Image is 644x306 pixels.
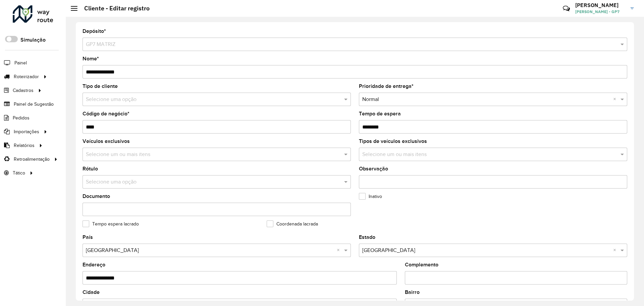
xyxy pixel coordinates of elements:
[13,87,34,94] span: Cadastros
[359,137,427,145] label: Tipos de veículos exclusivos
[359,233,375,241] label: Estado
[14,59,27,66] span: Painel
[83,55,99,63] label: Nome
[83,261,105,269] label: Endereço
[20,36,46,44] label: Simulação
[575,2,626,8] h3: [PERSON_NAME]
[14,101,54,108] span: Painel de Sugestão
[77,5,150,12] h2: Cliente - Editar registro
[559,1,574,16] a: Contato Rápido
[83,220,139,227] label: Tempo espera lacrado
[83,233,93,241] label: País
[359,82,414,90] label: Prioridade de entrega
[83,82,118,90] label: Tipo de cliente
[575,9,626,15] span: [PERSON_NAME] - GP7
[83,288,100,296] label: Cidade
[613,246,619,254] span: Clear all
[359,193,382,200] label: Inativo
[83,27,106,35] label: Depósito
[267,220,318,227] label: Coordenada lacrada
[405,288,420,296] label: Bairro
[83,192,110,200] label: Documento
[83,137,130,145] label: Veículos exclusivos
[83,110,129,118] label: Código de negócio
[14,156,50,163] span: Retroalimentação
[359,110,401,118] label: Tempo de espera
[13,169,25,176] span: Tático
[14,73,39,80] span: Roteirizador
[405,261,438,269] label: Complemento
[14,142,35,149] span: Relatórios
[613,95,619,103] span: Clear all
[359,165,388,173] label: Observação
[83,165,98,173] label: Rótulo
[14,128,39,135] span: Importações
[337,246,342,254] span: Clear all
[13,114,30,121] span: Pedidos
